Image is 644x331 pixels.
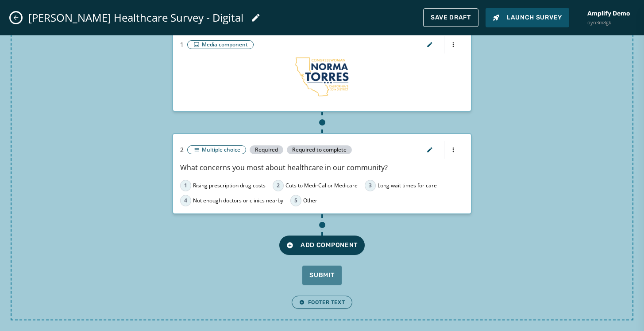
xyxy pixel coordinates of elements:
span: Other [303,197,317,204]
span: Cuts to Medi-Cal or Medicare [285,182,358,189]
img: Thumbnail [295,57,349,97]
span: 1 [180,40,184,49]
button: Launch Survey [486,8,569,27]
span: 5 [290,195,301,206]
span: Launch Survey [493,13,562,22]
span: Media component [202,41,248,48]
span: Required to complete [287,145,352,154]
button: Add Component [279,236,365,255]
span: oyn3m8gk [587,19,630,27]
button: Submit [302,266,341,285]
span: Not enough doctors or clinics nearby [193,197,283,204]
span: 1 [180,180,191,191]
span: 3 [365,180,376,191]
span: 2 [180,145,184,154]
span: Multiple choice [202,146,240,153]
span: Rising prescription drug costs [193,182,266,189]
span: 4 [180,195,191,206]
button: Footer Text [292,296,353,309]
span: Amplify Demo [587,9,630,18]
span: Add Component [286,241,358,250]
span: [PERSON_NAME] Healthcare Survey - Digital [28,11,243,24]
p: What concerns you most about healthcare in our community? [180,162,464,173]
div: Add component after component 1 [311,112,334,133]
span: 2 [273,180,284,191]
span: Long wait times for care [378,182,437,189]
span: Footer Text [299,299,345,306]
span: Save Draft [431,14,471,21]
span: Required [250,145,283,154]
span: Submit [309,271,334,280]
button: Save Draft [423,8,478,27]
div: Add component after component 2 [311,214,334,236]
body: Rich Text Area [7,7,289,17]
